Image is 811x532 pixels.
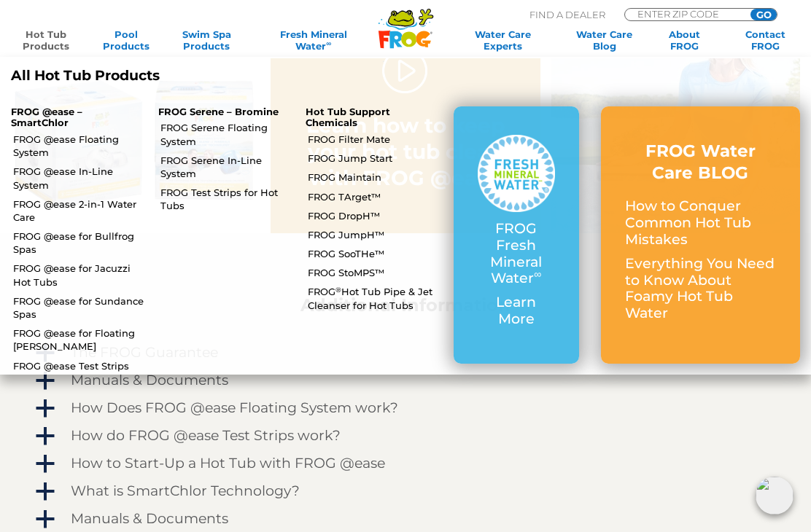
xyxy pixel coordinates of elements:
[308,171,442,184] a: FROG Maintain
[308,228,442,241] a: FROG JumpH™
[33,480,778,503] a: a What is SmartChlor Technology?
[13,133,147,159] a: FROG @ease Floating System
[11,68,395,85] a: All Hot Tub Products
[478,221,555,287] p: FROG Fresh Mineral Water
[308,266,442,279] a: FROG StoMPS™
[33,424,778,447] a: a How do FROG @ease Test Strips work?
[158,106,284,118] p: FROG Serene – Bromine
[33,452,778,475] a: a How to Start-Up a Hot Tub with FROG @ease
[653,28,716,52] a: AboutFROG
[33,369,778,392] a: a Manuals & Documents
[13,230,147,256] a: FROG @ease for Bullfrog Spas
[33,396,778,420] a: a How Does FROG @ease Floating System work?
[13,359,147,372] a: FROG @ease Test Strips
[34,426,56,447] span: a
[756,477,793,515] img: openIcon
[636,9,734,19] input: Zip Code Form
[71,400,398,416] h4: How Does FROG @ease Floating System work?
[71,483,300,499] h4: What is SmartChlor Technology?
[34,453,56,475] span: a
[33,507,778,531] a: a Manuals & Documents
[71,511,228,527] h4: Manuals & Documents
[335,286,341,294] sup: ®
[13,165,147,191] a: FROG @ease In-Line System
[13,197,147,224] a: FROG @ease 2-in-1 Water Care
[176,28,238,52] a: Swim SpaProducts
[625,256,776,322] p: Everything You Need to Know About Foamy Hot Tub Water
[625,198,776,248] p: How to Conquer Common Hot Tub Mistakes
[34,398,56,420] span: a
[34,370,56,392] span: a
[529,8,605,21] p: Find A Dealer
[308,209,442,222] a: FROG DropH™
[750,9,777,20] input: GO
[11,106,136,129] p: FROG @ease – SmartChlor
[308,285,442,311] a: FROG®Hot Tub Pipe & Jet Cleanser for Hot Tubs
[13,262,147,288] a: FROG @ease for Jacuzzi Hot Tubs
[13,294,147,321] a: FROG @ease for Sundance Spas
[734,28,796,52] a: ContactFROG
[625,141,776,329] a: FROG Water Care BLOG How to Conquer Common Hot Tub Mistakes Everything You Need to Know About Foa...
[478,294,555,328] p: Learn More
[308,152,442,165] a: FROG Jump Start
[71,455,385,472] h4: How to Start-Up a Hot Tub with FROG @ease
[451,28,555,52] a: Water CareExperts
[15,28,77,52] a: Hot TubProducts
[308,133,442,146] a: FROG Filter Mate
[13,326,147,353] a: FROG @ease for Floating [PERSON_NAME]
[573,28,636,52] a: Water CareBlog
[478,135,555,335] a: FROG Fresh Mineral Water∞ Learn More
[256,28,371,52] a: Fresh MineralWater∞
[326,39,331,47] sup: ∞
[308,190,442,203] a: FROG TArget™
[160,121,295,147] a: FROG Serene Floating System
[71,428,341,444] h4: How do FROG @ease Test Strips work?
[95,28,158,52] a: PoolProducts
[625,141,776,184] h3: FROG Water Care BLOG
[160,154,295,180] a: FROG Serene In-Line System
[71,372,228,388] h4: Manuals & Documents
[34,509,56,531] span: a
[308,247,442,260] a: FROG SooTHe™
[34,481,56,503] span: a
[306,106,390,129] a: Hot Tub Support Chemicals
[534,267,541,281] sup: ∞
[160,186,295,212] a: FROG Test Strips for Hot Tubs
